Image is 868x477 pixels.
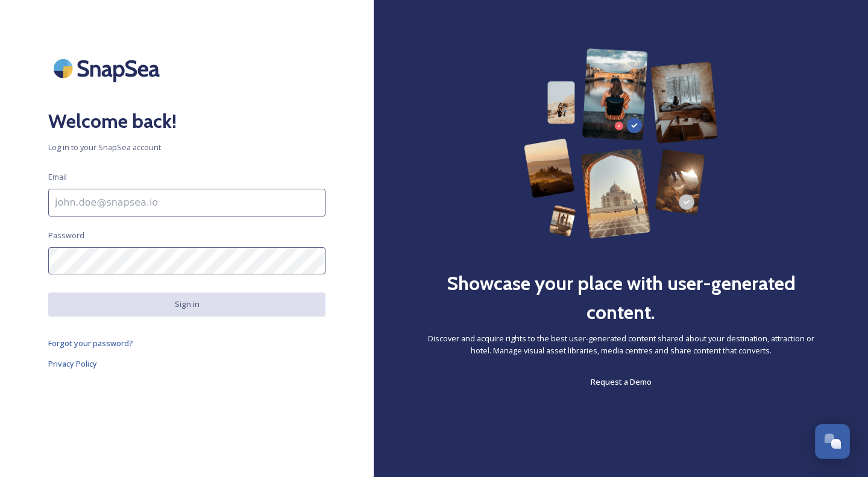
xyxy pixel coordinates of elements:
[422,269,820,327] h2: Showcase your place with user-generated content.
[48,336,325,350] a: Forgot your password?
[815,424,850,459] button: Open Chat
[48,189,325,216] input: john.doe@snapsea.io
[48,171,67,183] span: Email
[591,376,652,387] span: Request a Demo
[48,48,169,89] img: SnapSea Logo
[422,333,820,356] span: Discover and acquire rights to the best user-generated content shared about your destination, att...
[48,107,325,136] h2: Welcome back!
[48,356,325,371] a: Privacy Policy
[591,374,652,389] a: Request a Demo
[524,48,719,239] img: 63b42ca75bacad526042e722_Group%20154-p-800.png
[48,292,325,316] button: Sign in
[48,230,84,241] span: Password
[48,338,133,349] span: Forgot your password?
[48,142,325,153] span: Log in to your SnapSea account
[48,358,97,369] span: Privacy Policy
